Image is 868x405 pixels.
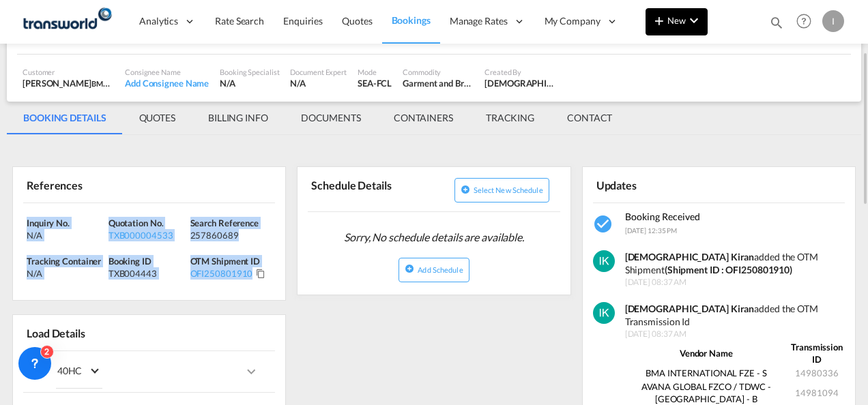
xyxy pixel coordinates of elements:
[14,14,237,28] body: Editor, editor10
[342,15,372,27] span: Quotes
[290,67,347,77] div: Document Expert
[190,267,253,280] div: OFI250801910
[125,67,209,77] div: Consignee Name
[625,211,700,222] span: Booking Received
[545,14,601,28] span: My Company
[192,102,285,134] md-tab-item: BILLING INFO
[625,277,846,288] span: [DATE] 08:37 AM
[91,78,182,89] span: BMA INTERNATIONAL FZE
[625,302,846,329] div: added the OTM Transmission Id
[139,14,178,28] span: Analytics
[474,185,543,194] span: Select new schedule
[358,67,392,77] div: Mode
[680,348,733,359] strong: Vendor Name
[646,8,708,35] button: icon-plus 400-fgNewicon-chevron-down
[23,77,114,89] div: [PERSON_NAME]
[283,15,323,27] span: Enquiries
[484,77,555,89] div: Irishi Kiran
[625,303,755,314] strong: [DEMOGRAPHIC_DATA] Kiran
[23,172,147,196] div: References
[243,363,259,380] md-icon: icons/ic_keyboard_arrow_right_black_24px.svg
[593,172,717,196] div: Updates
[450,14,508,28] span: Manage Rates
[27,256,101,267] span: Tracking Container
[651,15,702,26] span: New
[625,251,755,262] strong: [DEMOGRAPHIC_DATA] Kiran
[418,265,463,274] span: Add Schedule
[108,217,164,228] span: Quotation No.
[7,102,628,134] md-pagination-wrapper: Use the left and right arrow keys to navigate between tabs
[123,102,192,134] md-tab-item: QUOTES
[822,10,844,32] div: I
[108,267,187,280] div: TXB004443
[403,67,474,77] div: Commodity
[108,229,187,241] div: TXB000004533
[551,102,628,134] md-tab-item: CONTACT
[593,302,615,324] img: Wuf8wAAAAGSURBVAMAQP4pWyrTeh4AAAAASUVORK5CYII=
[405,264,414,273] md-icon: icon-plus-circle
[454,178,549,202] button: icon-plus-circleSelect new schedule
[665,264,792,275] strong: (Shipment ID : OFI250801910)
[190,256,261,267] span: OTM Shipment ID
[23,320,91,344] div: Load Details
[791,342,843,365] strong: Transmission ID
[215,15,264,27] span: Rate Search
[651,12,667,29] md-icon: icon-plus 400-fg
[403,77,474,89] div: Garment and Brand Tag Fasteners and Accessories
[39,355,113,389] md-select: Choose
[792,10,815,33] span: Help
[625,226,678,235] span: [DATE] 12:35 PM
[593,213,615,235] md-icon: icon-checkbox-marked-circle
[23,67,114,77] div: Customer
[285,102,377,134] md-tab-item: DOCUMENTS
[308,172,431,206] div: Schedule Details
[27,229,105,241] div: N/A
[190,217,259,228] span: Search Reference
[27,267,105,280] div: N/A
[792,10,822,34] div: Help
[290,77,347,89] div: N/A
[686,12,702,29] md-icon: icon-chevron-down
[769,15,784,30] md-icon: icon-magnify
[399,258,469,282] button: icon-plus-circleAdd Schedule
[7,102,123,134] md-tab-item: BOOKING DETAILS
[338,224,530,250] span: Sorry, No schedule details are available.
[27,217,70,228] span: Inquiry No.
[27,355,149,389] div: 8 x
[484,67,555,77] div: Created By
[358,77,392,89] div: SEA-FCL
[392,14,431,26] span: Bookings
[377,102,469,134] md-tab-item: CONTAINERS
[625,250,846,277] div: added the OTM Shipment
[593,250,615,272] img: Wuf8wAAAAGSURBVAMAQP4pWyrTeh4AAAAASUVORK5CYII=
[20,6,113,37] img: f753ae806dec11f0841701cdfdf085c0.png
[220,67,279,77] div: Booking Specialist
[256,269,265,278] md-icon: Click to Copy
[125,77,209,89] div: Add Consignee Name
[625,366,787,380] td: BMA INTERNATIONAL FZE - S
[787,366,846,380] td: 14980336
[190,229,269,241] div: 257860689
[108,256,151,267] span: Booking ID
[461,185,470,194] md-icon: icon-plus-circle
[769,15,784,35] div: icon-magnify
[469,102,551,134] md-tab-item: TRACKING
[625,329,846,340] span: [DATE] 08:37 AM
[220,77,279,89] div: N/A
